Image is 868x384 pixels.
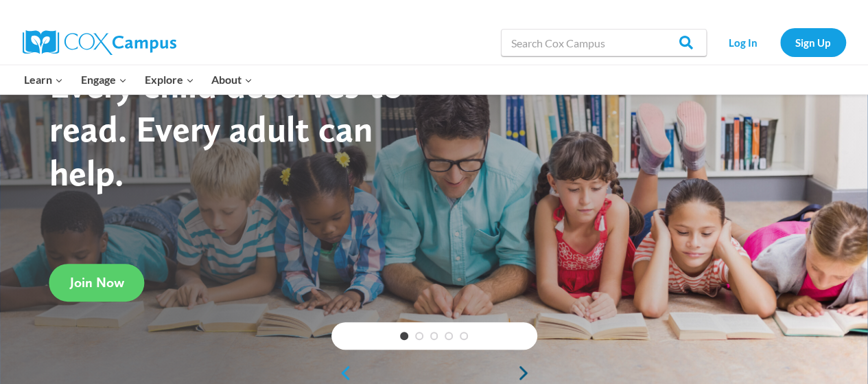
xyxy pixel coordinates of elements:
[49,264,145,302] a: Join Now
[136,65,203,94] button: Child menu of Explore
[445,332,453,340] a: 4
[714,28,846,56] nav: Secondary Navigation
[72,65,136,94] button: Child menu of Engage
[202,65,261,94] button: Child menu of About
[780,28,846,56] a: Sign Up
[517,365,537,381] a: next
[331,365,352,381] a: previous
[70,274,124,291] span: Join Now
[23,30,176,55] img: Cox Campus
[430,332,438,340] a: 3
[49,63,403,194] strong: Every child deserves to read. Every adult can help.
[714,28,773,56] a: Log In
[16,65,261,94] nav: Primary Navigation
[400,332,408,340] a: 1
[460,332,468,340] a: 5
[501,29,707,56] input: Search Cox Campus
[415,332,423,340] a: 2
[16,65,73,94] button: Child menu of Learn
